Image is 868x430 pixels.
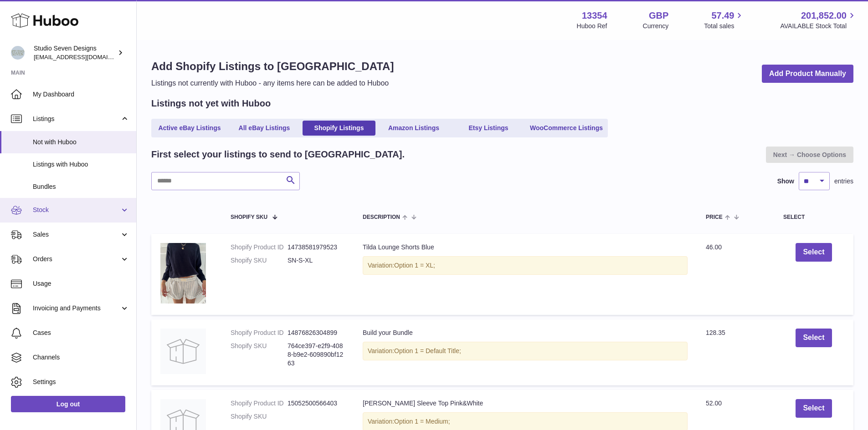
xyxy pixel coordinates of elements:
dt: Shopify SKU [231,256,288,265]
img: no-photo.jpg [160,329,206,374]
span: Total sales [704,22,745,30]
div: [PERSON_NAME] Sleeve Top Pink&White [363,399,688,408]
a: Add Product Manually [762,65,853,83]
a: All eBay Listings [228,121,301,136]
div: Studio Seven Designs [34,44,116,61]
img: contact.studiosevendesigns@gmail.com [11,46,25,60]
span: Description [363,214,400,220]
dd: 764ce397-e2f9-4088-b9e2-609890bf1263 [288,342,344,368]
span: entries [834,177,853,186]
a: 57.49 Total sales [704,10,745,30]
span: 128.35 [706,329,725,336]
span: [EMAIL_ADDRESS][DOMAIN_NAME] [34,53,134,61]
dd: 14876826304899 [288,329,344,337]
span: 46.00 [706,243,722,251]
button: Select [796,399,832,418]
dd: 15052500566403 [288,399,344,408]
dt: Shopify Product ID [231,329,288,337]
span: Invoicing and Payments [33,304,120,313]
span: Orders [33,255,120,263]
button: Select [796,329,832,347]
a: WooCommerce Listings [527,121,606,136]
span: Sales [33,230,120,239]
dt: Shopify Product ID [231,243,288,252]
div: Variation: [363,342,688,360]
div: Currency [643,22,669,30]
dt: Shopify SKU [231,342,288,368]
span: Bundles [33,182,129,191]
div: Build your Bundle [363,329,688,337]
span: Settings [33,378,129,386]
dd: 14738581979523 [288,243,344,252]
span: Stock [33,206,120,214]
span: Listings with Huboo [33,160,129,169]
dd: SN-S-XL [288,256,344,265]
dt: Shopify SKU [231,412,288,421]
a: 201,852.00 AVAILABLE Stock Total [780,10,857,30]
h2: First select your listings to send to [GEOGRAPHIC_DATA]. [151,148,405,161]
span: My Dashboard [33,90,129,99]
div: Huboo Ref [577,22,607,30]
p: Listings not currently with Huboo - any items here can be added to Huboo [151,78,394,88]
a: Active eBay Listings [153,121,226,136]
div: Variation: [363,256,688,275]
span: Shopify SKU [231,214,267,220]
span: 201,852.00 [801,10,847,22]
a: Etsy Listings [452,121,525,136]
span: Not with Huboo [33,138,129,147]
span: AVAILABLE Stock Total [780,22,857,30]
a: Shopify Listings [303,121,375,136]
a: Log out [11,396,125,412]
span: 57.49 [711,10,734,22]
span: Listings [33,115,120,123]
strong: 13354 [582,10,607,22]
span: Option 1 = Default Title; [394,347,461,354]
label: Show [777,177,794,186]
strong: GBP [649,10,668,22]
h2: Listings not yet with Huboo [151,97,271,110]
div: Select [783,214,844,220]
a: Amazon Listings [377,121,450,136]
span: Usage [33,279,129,288]
img: IMG_33022.jpg [160,243,206,304]
button: Select [796,243,832,262]
span: Option 1 = Medium; [394,418,450,425]
span: Price [706,214,723,220]
span: Option 1 = XL; [394,262,435,269]
dt: Shopify Product ID [231,399,288,408]
span: Cases [33,329,129,337]
span: 52.00 [706,400,722,407]
div: Tilda Lounge Shorts Blue [363,243,688,252]
span: Channels [33,353,129,362]
h1: Add Shopify Listings to [GEOGRAPHIC_DATA] [151,59,394,74]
